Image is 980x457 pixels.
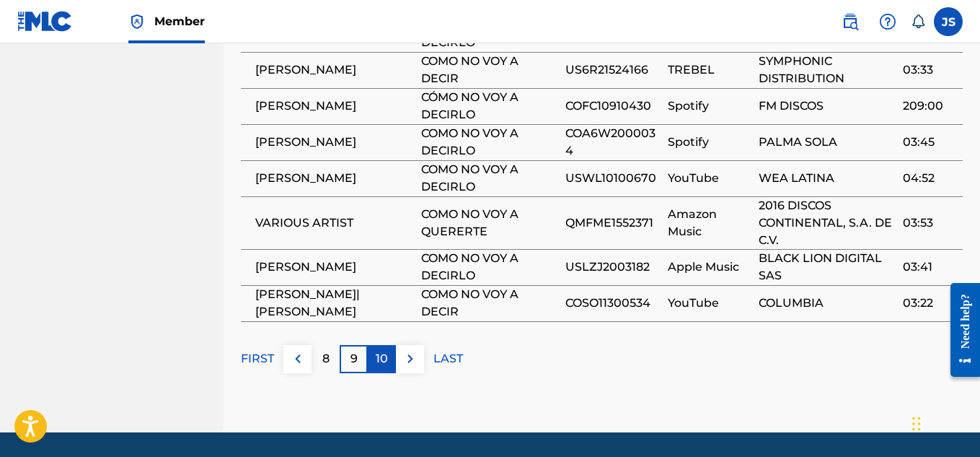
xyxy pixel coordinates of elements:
[668,206,751,240] span: Amazon Music
[668,170,751,187] span: YouTube
[421,206,558,240] span: COMO NO VOY A QUERERTE
[17,11,73,32] img: MLC Logo
[565,295,661,312] span: COSO11300534
[433,350,463,367] p: LAST
[668,134,751,151] span: Spotify
[759,53,896,87] span: SYMPHONIC DISTRIBUTION
[903,170,955,187] span: 04:52
[255,134,414,151] span: [PERSON_NAME]
[873,7,902,36] div: Help
[376,350,388,367] p: 10
[421,125,558,160] span: COMO NO VOY A DECIRLO
[940,272,980,388] iframe: Resource Center
[911,14,925,29] div: Notifications
[668,61,751,79] span: TREBEL
[903,97,955,115] span: 209:00
[903,258,955,276] span: 03:41
[908,388,980,457] iframe: Chat Widget
[836,7,865,36] a: Public Search
[908,388,980,457] div: Widget de chat
[289,350,306,367] img: left
[759,97,896,115] span: FM DISCOS
[759,295,896,312] span: COLUMBIA
[565,214,661,232] span: QMFME1552371
[128,13,146,30] img: Top Rightsholder
[565,170,661,187] span: USWL10100670
[350,350,358,367] p: 9
[255,170,414,187] span: [PERSON_NAME]
[241,350,274,367] p: FIRST
[154,13,205,30] span: Member
[842,13,859,30] img: search
[903,61,955,79] span: 03:33
[421,286,558,321] span: COMO NO VOY A DECIR
[903,134,955,151] span: 03:45
[759,170,896,187] span: WEA LATINA
[421,250,558,284] span: COMO NO VOY A DECIRLO
[565,97,661,115] span: COFC10910430
[255,286,414,321] span: [PERSON_NAME]|[PERSON_NAME]
[903,295,955,312] span: 03:22
[668,97,751,115] span: Spotify
[421,89,558,123] span: CÓMO NO VOY A DECIRLO
[668,295,751,312] span: YouTube
[565,125,661,160] span: COA6W2000034
[255,258,414,276] span: [PERSON_NAME]
[322,350,330,367] p: 8
[759,134,896,151] span: PALMA SOLA
[759,250,896,284] span: BLACK LION DIGITAL SAS
[565,61,661,79] span: US6R21524166
[402,350,419,367] img: right
[255,214,414,232] span: VARIOUS ARTIST
[903,214,955,232] span: 03:53
[879,13,896,30] img: help
[759,197,896,249] span: 2016 DISCOS CONTINENTAL, S.A. DE C.V.
[421,161,558,196] span: COMO NO VOY A DECIRLO
[421,53,558,87] span: COMO NO VOY A DECIR
[668,258,751,276] span: Apple Music
[934,7,963,36] div: User Menu
[255,61,414,79] span: [PERSON_NAME]
[255,97,414,115] span: [PERSON_NAME]
[912,402,921,445] div: Arrastrar
[565,258,661,276] span: USLZJ2003182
